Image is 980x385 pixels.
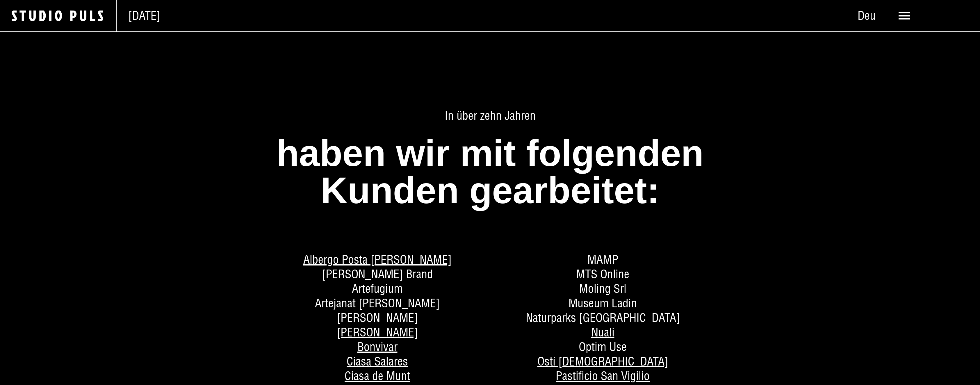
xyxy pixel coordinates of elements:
[591,325,614,340] a: Nuali
[337,325,418,340] a: [PERSON_NAME]
[846,8,887,23] span: Deu
[587,252,618,267] span: MAMP
[315,296,440,311] span: Artejanat [PERSON_NAME]
[272,108,708,123] span: In über zehn Jahren
[357,339,398,354] a: Bonvivar
[579,281,626,296] span: Moling Srl
[579,339,627,354] span: Optim Use
[537,354,668,369] a: Ostí [DEMOGRAPHIC_DATA]
[128,8,160,23] span: [DATE]
[337,310,418,325] span: [PERSON_NAME]
[347,354,408,369] a: Ciasa Salares
[345,368,410,383] a: Ciasa de Munt
[322,267,433,281] span: [PERSON_NAME] Brand
[272,135,708,209] h2: haben wir mit folgenden Kunden gearbeitet:
[576,267,629,281] span: MTS Online
[303,252,452,267] a: Albergo Posta [PERSON_NAME]
[352,281,403,296] span: Artefugium
[556,368,650,383] a: Pastificio San Vigilio
[526,310,680,325] span: Naturparks [GEOGRAPHIC_DATA]
[569,296,637,311] span: Museum Ladin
